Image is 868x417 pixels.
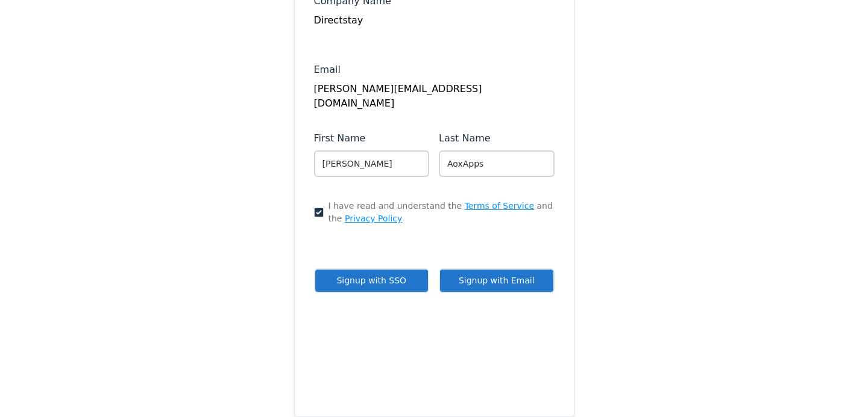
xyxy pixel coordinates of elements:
span: Last Name [439,132,491,144]
input: Enter your last name [439,150,555,177]
a: Terms of Service [465,201,534,211]
div: Directstay [314,13,555,28]
div: [PERSON_NAME][EMAIL_ADDRESS][DOMAIN_NAME] [314,82,555,111]
a: Privacy Policy [345,214,402,223]
input: Enter your first name [314,150,430,177]
span: I have read and understand the and the [329,200,555,225]
span: Email [314,64,341,75]
button: Signup with SSO [314,268,430,293]
span: First Name [314,132,366,144]
button: Signup with Email [439,268,555,293]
